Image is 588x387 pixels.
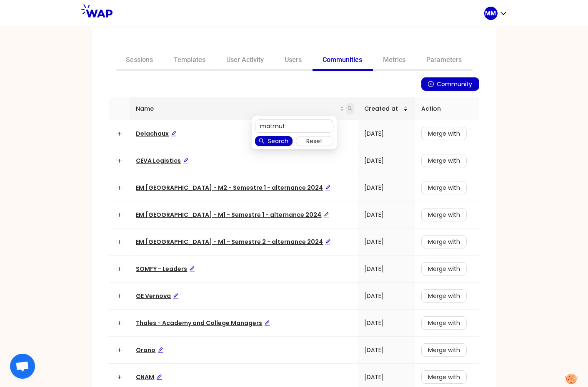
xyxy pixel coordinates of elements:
span: search [259,138,265,145]
span: Orano [136,346,163,354]
a: Communities [313,51,373,71]
button: Merge with [421,370,467,384]
div: Edit [325,183,331,192]
span: Merge with [428,129,460,138]
td: [DATE] [358,120,414,147]
td: [DATE] [358,201,414,228]
button: Expand row [116,320,123,326]
button: Expand row [116,157,123,164]
div: Edit [183,156,189,165]
td: [DATE] [358,147,414,174]
button: Merge with [421,208,467,221]
a: CNAMEdit [136,373,162,381]
span: edit [171,131,177,136]
input: Search name [255,119,333,133]
button: Expand row [116,184,123,191]
span: Merge with [428,237,460,246]
td: [DATE] [358,256,414,283]
div: Edit [173,291,179,300]
span: edit [325,239,331,245]
span: CEVA Logistics [136,156,189,165]
span: SOMFY - Leaders [136,265,195,273]
span: edit [158,347,163,353]
div: Edit [158,345,163,355]
a: CEVA LogisticsEdit [136,156,189,165]
button: Merge with [421,127,467,140]
span: edit [189,266,195,272]
button: Reset [296,136,333,146]
div: Edit [171,129,177,138]
button: Merge with [421,343,467,357]
td: [DATE] [358,228,414,256]
a: User Activity [216,51,275,71]
span: EM [GEOGRAPHIC_DATA] - M1 - Semestre 2 - alternance 2024 [136,238,331,246]
a: SOMFY - LeadersEdit [136,265,195,273]
div: Edit [189,264,195,273]
span: search [348,106,353,111]
button: searchSearch [255,136,293,146]
a: EM [GEOGRAPHIC_DATA] - M1 - Semestre 2 - alternance 2024Edit [136,238,331,246]
span: Merge with [428,318,460,327]
a: Ouvrir le chat [10,354,35,379]
a: GE VernovaEdit [136,292,179,300]
a: Metrics [373,51,416,71]
a: Templates [164,51,216,71]
span: Merge with [428,183,460,192]
button: Merge with [421,316,467,330]
span: edit [173,293,179,299]
button: Expand row [116,130,123,137]
span: edit [323,212,329,218]
td: [DATE] [358,310,414,337]
button: plus-circleCommunity [421,77,479,91]
button: Expand row [116,347,123,353]
button: Merge with [421,154,467,167]
span: Community [437,79,473,89]
a: EM [GEOGRAPHIC_DATA] - M2 - Semestre 1 - alternance 2024Edit [136,184,331,192]
span: EM [GEOGRAPHIC_DATA] - M1 - Semestre 1 - alternance 2024 [136,211,329,219]
span: Thales - Academy and College Managers [136,319,270,327]
span: edit [156,374,162,380]
td: [DATE] [358,337,414,364]
div: Edit [156,372,162,382]
a: Sessions [116,51,164,71]
span: EM [GEOGRAPHIC_DATA] - M2 - Semestre 1 - alternance 2024 [136,184,331,192]
button: Expand row [116,374,123,380]
span: plus-circle [428,81,434,88]
span: Merge with [428,372,460,382]
span: edit [325,185,331,191]
span: Merge with [428,156,460,165]
span: Merge with [428,210,460,219]
span: edit [183,158,189,164]
a: OranoEdit [136,346,163,354]
td: [DATE] [358,174,414,201]
span: Name [136,104,340,113]
span: CNAM [136,373,162,381]
a: EM [GEOGRAPHIC_DATA] - M1 - Semestre 1 - alternance 2024Edit [136,211,329,219]
span: Reset [306,136,323,146]
div: Edit [325,237,331,246]
button: Merge with [421,181,467,194]
span: Merge with [428,291,460,300]
button: Expand row [116,293,123,299]
span: Search [268,136,288,146]
th: Action [415,97,479,120]
button: Merge with [421,289,467,303]
button: Expand row [116,211,123,218]
button: Expand row [116,238,123,245]
span: GE Vernova [136,292,179,300]
p: MM [485,9,496,17]
span: edit [264,320,270,326]
div: Edit [264,318,270,327]
a: Users [275,51,313,71]
span: Merge with [428,264,460,273]
a: Thales - Academy and College ManagersEdit [136,319,270,327]
button: Merge with [421,235,467,248]
button: Merge with [421,262,467,275]
td: [DATE] [358,283,414,310]
div: Edit [323,210,329,219]
a: Parameters [416,51,473,71]
button: Expand row [116,265,123,272]
button: MM [484,7,508,20]
span: Created at [364,104,403,113]
span: Delachaux [136,129,177,138]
